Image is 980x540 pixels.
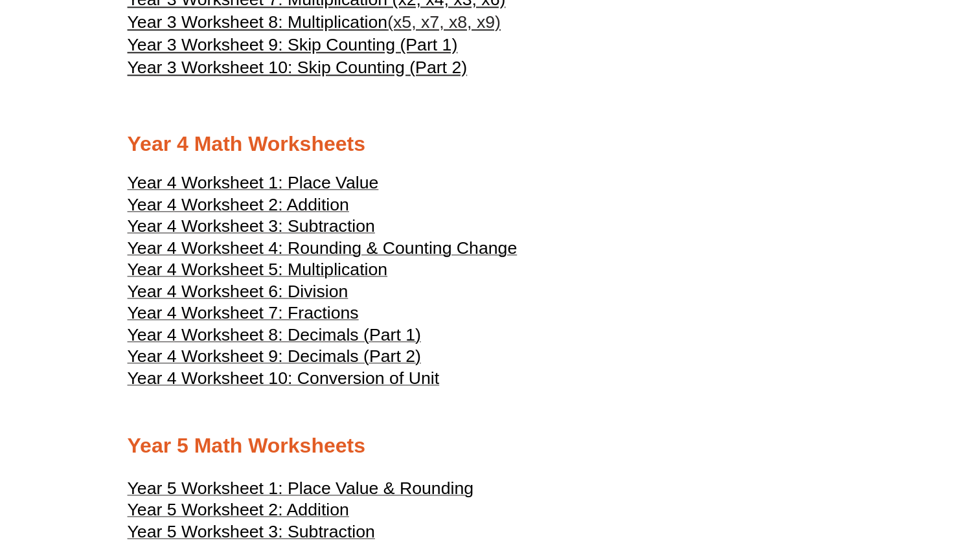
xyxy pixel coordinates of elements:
span: Year 4 Worksheet 3: Subtraction [128,216,375,236]
a: Year 3 Worksheet 9: Skip Counting (Part 1) [128,34,458,56]
span: (x5, x7, x8, x9) [387,12,501,32]
span: Year 4 Worksheet 5: Multiplication [128,260,388,279]
a: Year 4 Worksheet 9: Decimals (Part 2) [128,352,421,365]
a: Year 4 Worksheet 4: Rounding & Counting Change [128,244,518,257]
a: Year 4 Worksheet 8: Decimals (Part 1) [128,331,421,344]
span: Year 4 Worksheet 10: Conversion of Unit [128,368,440,388]
span: Year 4 Worksheet 8: Decimals (Part 1) [128,325,421,344]
h2: Year 5 Math Worksheets [128,433,853,460]
span: Year 4 Worksheet 2: Addition [128,195,349,214]
iframe: Chat Widget [764,394,980,540]
a: Year 4 Worksheet 5: Multiplication [128,265,388,278]
a: Year 3 Worksheet 10: Skip Counting (Part 2) [128,56,468,79]
h2: Year 4 Math Worksheets [128,131,853,158]
span: Year 4 Worksheet 9: Decimals (Part 2) [128,346,421,366]
span: Year 3 Worksheet 9: Skip Counting (Part 1) [128,35,458,54]
a: Year 4 Worksheet 6: Division [128,287,348,300]
span: Year 4 Worksheet 6: Division [128,282,348,301]
span: Year 4 Worksheet 1: Place Value [128,173,379,192]
a: Year 4 Worksheet 10: Conversion of Unit [128,374,440,387]
a: Year 4 Worksheet 2: Addition [128,201,349,214]
a: Year 4 Worksheet 3: Subtraction [128,222,375,235]
span: Year 3 Worksheet 8: Multiplication [128,12,388,32]
a: Year 5 Worksheet 2: Addition [128,506,349,519]
a: Year 5 Worksheet 1: Place Value & Rounding [128,484,473,497]
a: Year 4 Worksheet 1: Place Value [128,179,379,192]
span: Year 5 Worksheet 2: Addition [128,500,349,519]
a: Year 4 Worksheet 7: Fractions [128,309,359,322]
span: Year 5 Worksheet 1: Place Value & Rounding [128,478,473,498]
span: Year 4 Worksheet 4: Rounding & Counting Change [128,238,518,258]
span: Year 3 Worksheet 10: Skip Counting (Part 2) [128,58,468,77]
a: Year 3 Worksheet 8: Multiplication(x5, x7, x8, x9) [128,11,501,34]
span: Year 4 Worksheet 7: Fractions [128,303,359,322]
